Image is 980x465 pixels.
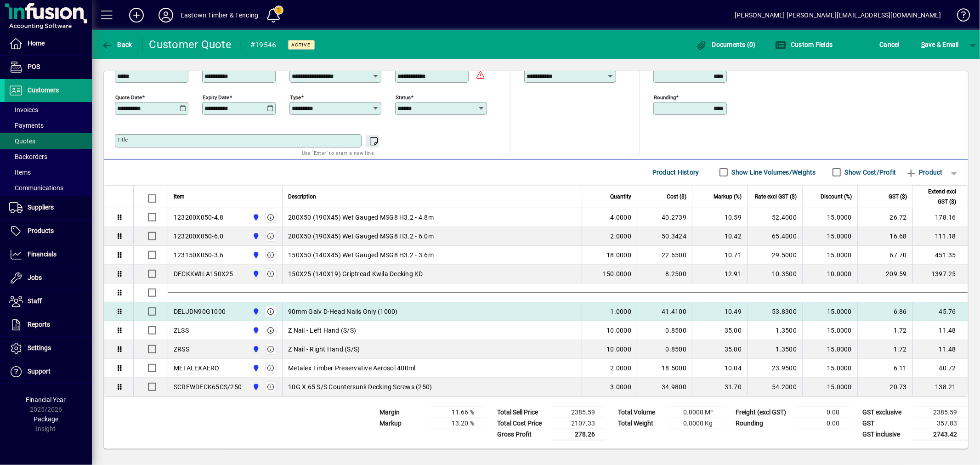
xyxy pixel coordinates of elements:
span: 10.0000 [606,326,631,335]
span: 3.0000 [611,382,632,391]
button: Product [901,164,947,181]
a: Quotes [5,133,92,149]
a: POS [5,56,92,79]
td: 138.21 [912,378,968,396]
app-page-header-button: Back [92,36,142,53]
mat-label: Status [396,94,411,100]
td: 67.70 [857,246,912,265]
div: DELJDN90G1000 [174,307,226,316]
span: Payments [9,122,44,129]
td: 15.0000 [802,321,857,340]
span: Financials [28,250,57,258]
td: 11.48 [912,321,968,340]
span: Item [174,192,185,202]
span: 150X25 (140X19) Griptread Kwila Decking KD [288,269,423,278]
div: ZRSS [174,345,189,354]
span: Documents (0) [696,41,756,48]
div: [PERSON_NAME] [PERSON_NAME][EMAIL_ADDRESS][DOMAIN_NAME] [735,8,941,23]
td: 209.59 [857,265,912,284]
span: 4.0000 [611,213,632,222]
span: Holyoake St [250,363,261,373]
td: 0.8500 [637,340,692,359]
div: 54.2000 [753,382,797,391]
span: Metalex Timber Preservative Aerosol 400ml [288,363,415,373]
td: Total Cost Price [493,418,551,429]
td: 10.42 [692,227,747,246]
td: GST [858,418,913,429]
td: 0.00 [795,407,850,418]
td: 31.70 [692,378,747,396]
span: Discount (%) [821,192,852,202]
td: 18.5000 [637,359,692,378]
td: 10.59 [692,208,747,227]
span: Suppliers [28,204,54,211]
a: Financials [5,243,92,266]
span: Holyoake St [250,306,261,317]
div: 65.4000 [753,232,797,241]
span: Back [102,41,132,48]
td: 35.00 [692,321,747,340]
span: GST ($) [889,192,907,202]
span: Products [28,227,54,234]
span: Items [9,169,31,176]
td: Total Sell Price [493,407,551,418]
td: 41.4100 [637,302,692,321]
div: 29.5000 [753,250,797,260]
td: 15.0000 [802,359,857,378]
span: POS [28,63,40,70]
a: Items [5,164,92,180]
label: Show Cost/Profit [843,168,896,177]
a: Settings [5,337,92,360]
span: Holyoake St [250,250,261,260]
span: Communications [9,184,63,192]
div: 1.3500 [753,326,797,335]
td: 10.04 [692,359,747,378]
td: 15.0000 [802,302,857,321]
span: 200X50 (190X45) Wet Gauged MSG8 H3.2 - 4.8m [288,213,434,222]
span: Settings [28,344,51,352]
button: Product History [649,164,703,181]
td: 15.0000 [802,378,857,396]
div: METALEXAERO [174,363,220,373]
td: 45.76 [912,302,968,321]
td: 6.86 [857,302,912,321]
span: Quotes [9,137,35,145]
td: 40.2739 [637,208,692,227]
td: 13.20 % [430,418,485,429]
td: 15.0000 [802,246,857,265]
mat-hint: Use 'Enter' to start a new line [302,147,374,158]
td: 50.3424 [637,227,692,246]
td: 11.48 [912,340,968,359]
div: 10.3500 [753,269,797,278]
td: 451.35 [912,246,968,265]
span: Holyoake St [250,212,261,222]
a: Payments [5,118,92,133]
span: Jobs [28,274,42,281]
a: Backorders [5,149,92,164]
mat-label: Rounding [654,94,676,100]
td: 2743.42 [913,429,968,440]
td: 10.49 [692,302,747,321]
span: S [921,41,925,48]
span: 2.0000 [611,232,632,241]
td: Total Weight [613,418,668,429]
span: Holyoake St [250,325,261,335]
span: ave & Email [921,37,959,52]
td: 10.71 [692,246,747,265]
td: 0.0000 M³ [668,407,724,418]
button: Add [122,7,151,23]
td: 2107.33 [551,418,606,429]
td: 357.83 [913,418,968,429]
td: 34.9800 [637,378,692,396]
div: 123200X050-4.8 [174,213,224,222]
td: 0.0000 Kg [668,418,724,429]
span: 2.0000 [611,363,632,373]
mat-label: Expiry date [203,94,229,100]
span: Financial Year [26,396,66,403]
button: Cancel [878,36,902,53]
span: Holyoake St [250,231,261,241]
span: 200X50 (190X45) Wet Gauged MSG8 H3.2 - 6.0m [288,232,434,241]
td: Rounding [731,418,795,429]
span: Rate excl GST ($) [755,192,797,202]
a: Products [5,220,92,243]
